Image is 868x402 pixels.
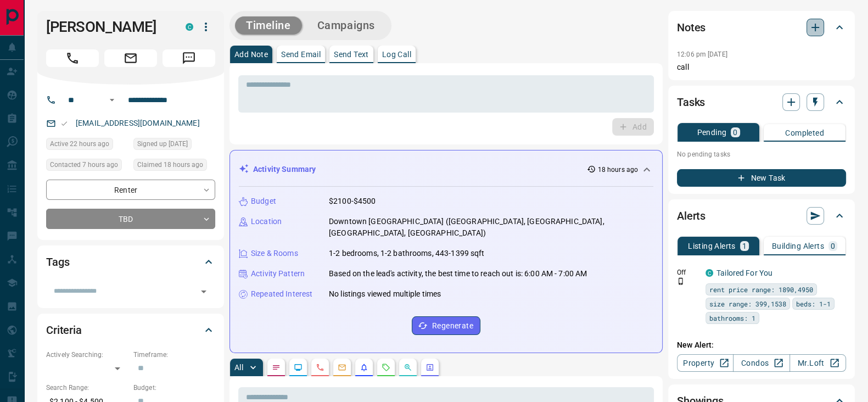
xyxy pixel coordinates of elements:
[677,51,727,58] p: 12:06 pm [DATE]
[705,269,713,277] div: condos.ca
[677,267,699,277] p: Off
[272,363,281,372] svg: Notes
[677,203,846,229] div: Alerts
[60,120,68,127] svg: Email Valid
[677,207,705,225] h2: Alerts
[412,316,480,335] button: Regenerate
[46,249,215,275] div: Tags
[329,248,485,259] p: 1-2 bedrooms, 1-2 bathrooms, 443-1399 sqft
[281,51,321,58] p: Send Email
[239,159,653,180] div: Activity Summary18 hours ago
[46,317,215,343] div: Criteria
[46,321,82,339] h2: Criteria
[329,268,587,280] p: Based on the lead's activity, the best time to reach out is: 6:00 AM - 7:00 AM
[677,93,705,111] h2: Tasks
[50,138,109,149] span: Active 22 hours ago
[253,164,316,175] p: Activity Summary
[133,383,215,393] p: Budget:
[251,216,282,227] p: Location
[742,242,747,250] p: 1
[382,363,390,372] svg: Requests
[425,363,434,372] svg: Agent Actions
[133,138,215,153] div: Wed Oct 23 2024
[46,383,128,393] p: Search Range:
[677,19,705,36] h2: Notes
[294,363,303,372] svg: Lead Browsing Activity
[404,363,412,372] svg: Opportunities
[688,242,736,250] p: Listing Alerts
[382,51,411,58] p: Log Call
[137,138,188,149] span: Signed up [DATE]
[306,16,386,35] button: Campaigns
[677,146,846,163] p: No pending tasks
[338,363,346,372] svg: Emails
[772,242,824,250] p: Building Alerts
[316,363,324,372] svg: Calls
[334,51,369,58] p: Send Text
[785,129,824,137] p: Completed
[697,129,726,136] p: Pending
[677,14,846,41] div: Notes
[677,89,846,115] div: Tasks
[46,180,215,200] div: Renter
[133,159,215,174] div: Mon Oct 13 2025
[329,288,441,300] p: No listings viewed multiple times
[46,49,99,67] span: Call
[789,354,846,372] a: Mr.Loft
[677,339,846,351] p: New Alert:
[796,298,831,309] span: beds: 1-1
[234,364,243,371] p: All
[46,209,215,229] div: TBD
[186,23,193,31] div: condos.ca
[329,196,376,207] p: $2100-$4500
[104,49,157,67] span: Email
[598,165,638,175] p: 18 hours ago
[251,268,305,280] p: Activity Pattern
[733,354,789,372] a: Condos
[46,350,128,360] p: Actively Searching:
[709,312,755,323] span: bathrooms: 1
[133,350,215,360] p: Timeframe:
[677,354,733,372] a: Property
[251,196,276,207] p: Budget
[234,51,268,58] p: Add Note
[46,253,69,271] h2: Tags
[196,284,211,299] button: Open
[46,138,128,153] div: Mon Oct 13 2025
[360,363,368,372] svg: Listing Alerts
[677,62,846,73] p: call
[46,18,169,36] h1: [PERSON_NAME]
[46,159,128,174] div: Mon Oct 13 2025
[235,16,302,35] button: Timeline
[677,277,685,285] svg: Push Notification Only
[716,269,772,277] a: Tailored For You
[709,298,786,309] span: size range: 399,1538
[163,49,215,67] span: Message
[137,159,203,170] span: Claimed 18 hours ago
[733,129,737,136] p: 0
[50,159,118,170] span: Contacted 7 hours ago
[677,169,846,187] button: New Task
[709,284,813,295] span: rent price range: 1890,4950
[251,288,312,300] p: Repeated Interest
[251,248,298,259] p: Size & Rooms
[831,242,835,250] p: 0
[329,216,653,239] p: Downtown [GEOGRAPHIC_DATA] ([GEOGRAPHIC_DATA], [GEOGRAPHIC_DATA], [GEOGRAPHIC_DATA], [GEOGRAPHIC_...
[105,93,119,107] button: Open
[76,119,200,127] a: [EMAIL_ADDRESS][DOMAIN_NAME]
